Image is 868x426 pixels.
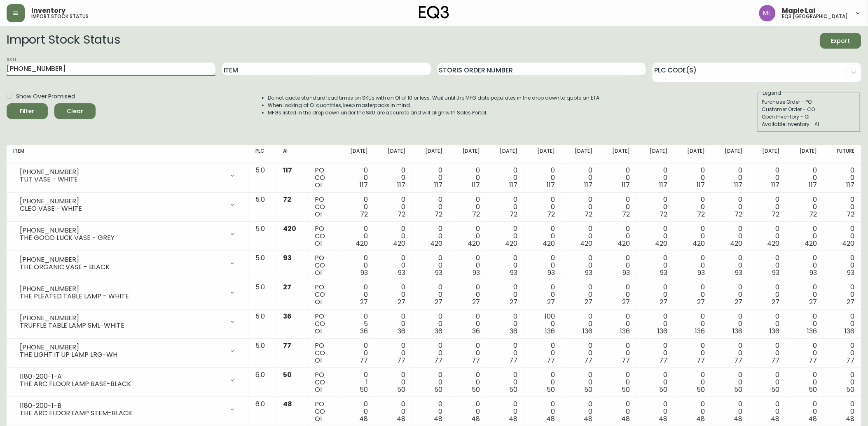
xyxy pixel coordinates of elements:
[315,225,330,247] div: PO CO
[419,167,443,189] div: 0 0
[268,102,601,109] li: When looking at OI quantities, keep masterpacks in mind.
[249,193,276,222] td: 5.0
[337,145,374,163] th: [DATE]
[585,180,593,190] span: 117
[7,145,249,163] th: Item
[569,254,593,277] div: 0 0
[397,180,405,190] span: 117
[545,326,555,336] span: 136
[735,210,742,219] span: 72
[381,196,405,218] div: 0 0
[249,145,276,163] th: PLC
[13,254,242,272] div: [PHONE_NUMBER]THE ORGANIC VASE - BLACK
[7,103,48,119] button: Filter
[20,263,224,271] div: THE ORGANIC VASE - BLACK
[283,253,292,263] span: 93
[770,326,780,336] span: 136
[762,89,782,97] legend: Legend
[762,113,856,121] div: Open Inventory - OI
[315,313,330,335] div: PO CO
[374,145,412,163] th: [DATE]
[606,284,630,306] div: 0 0
[697,210,705,219] span: 72
[793,342,817,364] div: 0 0
[315,180,322,190] span: OI
[283,341,291,350] span: 77
[435,297,443,307] span: 27
[681,196,705,218] div: 0 0
[805,239,817,248] span: 420
[827,36,855,46] span: Export
[419,225,443,247] div: 0 0
[268,94,601,102] li: Do not quote standard lead times on SKUs with an OI of 10 or less. Wait until the MFG date popula...
[510,210,518,219] span: 72
[473,268,480,277] span: 93
[315,297,322,307] span: OI
[20,293,224,300] div: THE PLEATED TABLE LAMP - WHITE
[847,297,855,307] span: 27
[531,167,555,189] div: 0 0
[531,284,555,306] div: 0 0
[734,180,742,190] span: 117
[643,342,667,364] div: 0 0
[20,168,224,176] div: [PHONE_NUMBER]
[660,268,667,277] span: 93
[762,106,856,113] div: Customer Order - CO
[599,145,636,163] th: [DATE]
[487,145,524,163] th: [DATE]
[735,268,742,277] span: 93
[606,254,630,277] div: 0 0
[381,371,405,393] div: 0 0
[419,196,443,218] div: 0 0
[749,145,786,163] th: [DATE]
[756,196,780,218] div: 0 0
[494,167,518,189] div: 0 0
[360,268,368,277] span: 93
[767,239,780,248] span: 420
[20,234,224,242] div: THE GOOD LUCK VASE - GREY
[473,210,480,219] span: 72
[393,239,405,248] span: 420
[381,167,405,189] div: 0 0
[562,145,599,163] th: [DATE]
[468,239,480,248] span: 420
[618,239,630,248] span: 420
[360,180,368,190] span: 117
[20,227,224,234] div: [PHONE_NUMBER]
[569,284,593,306] div: 0 0
[356,239,368,248] span: 420
[344,225,368,247] div: 0 0
[381,254,405,277] div: 0 0
[494,225,518,247] div: 0 0
[315,268,322,277] span: OI
[510,356,518,365] span: 77
[315,196,330,218] div: PO CO
[569,196,593,218] div: 0 0
[636,145,674,163] th: [DATE]
[531,342,555,364] div: 0 0
[16,92,75,101] span: Show Over Promised
[531,371,555,393] div: 0 0
[809,356,817,365] span: 77
[697,180,705,190] span: 117
[695,326,705,336] span: 136
[20,256,224,263] div: [PHONE_NUMBER]
[20,205,224,212] div: CLEO VASE - WHITE
[419,284,443,306] div: 0 0
[419,6,449,19] img: logo
[268,109,601,116] li: MFGs listed in the drop down under the SKU are accurate and will align with Sales Portal.
[793,225,817,247] div: 0 0
[419,371,443,393] div: 0 0
[456,225,480,247] div: 0 0
[831,167,855,189] div: 0 0
[697,268,705,277] span: 93
[381,342,405,364] div: 0 0
[494,284,518,306] div: 0 0
[249,339,276,368] td: 5.0
[847,180,855,190] span: 117
[494,254,518,277] div: 0 0
[569,313,593,335] div: 0 0
[793,284,817,306] div: 0 0
[13,284,242,302] div: [PHONE_NUMBER]THE PLEATED TABLE LAMP - WHITE
[524,145,562,163] th: [DATE]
